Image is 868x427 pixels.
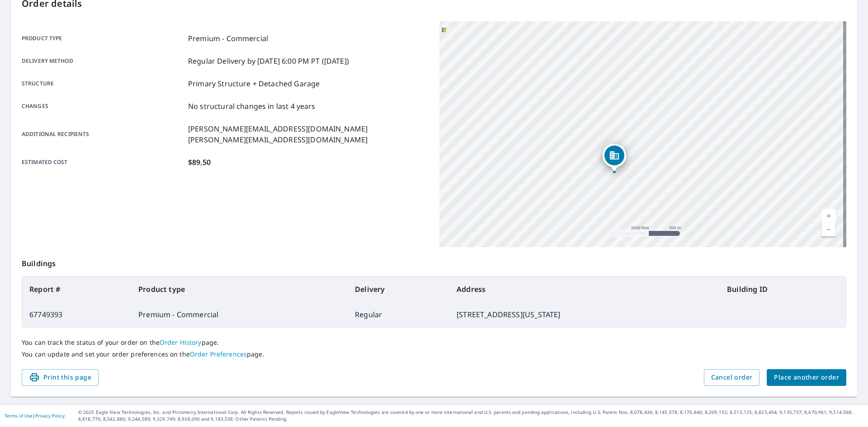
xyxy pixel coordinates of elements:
td: Regular [348,302,449,327]
p: Product type [22,33,184,44]
p: [PERSON_NAME][EMAIL_ADDRESS][DOMAIN_NAME] [188,134,368,145]
th: Report # [22,277,131,302]
div: Dropped pin, building 1, Commercial property, 514 E 82nd St New York, NY 10028 [603,144,626,172]
button: Place another order [767,369,846,386]
p: Structure [22,78,184,89]
p: Premium - Commercial [188,33,268,44]
p: Primary Structure + Detached Garage [188,78,320,89]
p: No structural changes in last 4 years [188,101,316,112]
span: Place another order [774,372,839,383]
a: Current Level 14, Zoom In [822,209,835,223]
p: $89.50 [188,157,211,168]
th: Address [449,277,720,302]
p: | [5,413,65,418]
a: Privacy Policy [35,413,65,419]
button: Print this page [22,369,99,386]
a: Order History [160,338,202,347]
span: Print this page [29,372,91,383]
p: © 2025 Eagle View Technologies, Inc. and Pictometry International Corp. All Rights Reserved. Repo... [78,409,863,422]
p: [PERSON_NAME][EMAIL_ADDRESS][DOMAIN_NAME] [188,123,368,134]
span: Cancel order [711,372,753,383]
p: You can track the status of your order on the page. [22,338,846,347]
button: Cancel order [704,369,760,386]
td: Premium - Commercial [131,302,348,327]
p: Estimated cost [22,157,184,168]
p: Buildings [22,247,846,276]
td: 67749393 [22,302,131,327]
th: Building ID [720,277,846,302]
p: Delivery method [22,56,184,66]
p: Additional recipients [22,123,184,145]
p: Changes [22,101,184,112]
th: Product type [131,277,348,302]
th: Delivery [348,277,449,302]
a: Terms of Use [5,413,33,419]
a: Current Level 14, Zoom Out [822,223,835,236]
td: [STREET_ADDRESS][US_STATE] [449,302,720,327]
p: Regular Delivery by [DATE] 6:00 PM PT ([DATE]) [188,56,349,66]
a: Order Preferences [190,350,247,358]
p: You can update and set your order preferences on the page. [22,350,846,358]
